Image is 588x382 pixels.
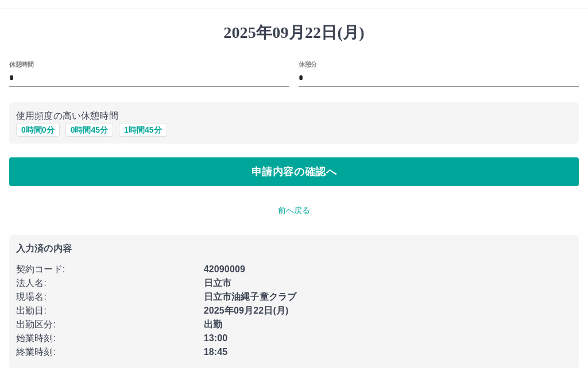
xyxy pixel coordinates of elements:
p: 出勤日 : [16,304,197,318]
label: 休憩時間 [9,60,33,68]
b: 2025年09月22日(月) [204,306,289,315]
p: 前へ戻る [9,204,579,217]
p: 契約コード : [16,263,197,276]
p: 終業時刻 : [16,345,197,359]
p: 出勤区分 : [16,318,197,331]
p: 現場名 : [16,290,197,304]
b: 日立市油縄子童クラブ [204,292,297,302]
button: 1時間45分 [119,123,167,137]
b: 13:00 [204,333,228,343]
button: 0時間45分 [65,123,113,137]
button: 申請内容の確認へ [9,157,579,186]
label: 休憩分 [299,60,317,68]
p: 入力済の内容 [16,244,572,253]
b: 18:45 [204,347,228,357]
button: 0時間0分 [16,123,60,137]
p: 使用頻度の高い休憩時間 [16,109,572,123]
p: 始業時刻 : [16,331,197,345]
p: 法人名 : [16,276,197,290]
b: 日立市 [204,278,231,288]
b: 42090009 [204,264,245,274]
b: 出勤 [204,319,222,329]
h1: 2025年09月22日(月) [9,23,579,43]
